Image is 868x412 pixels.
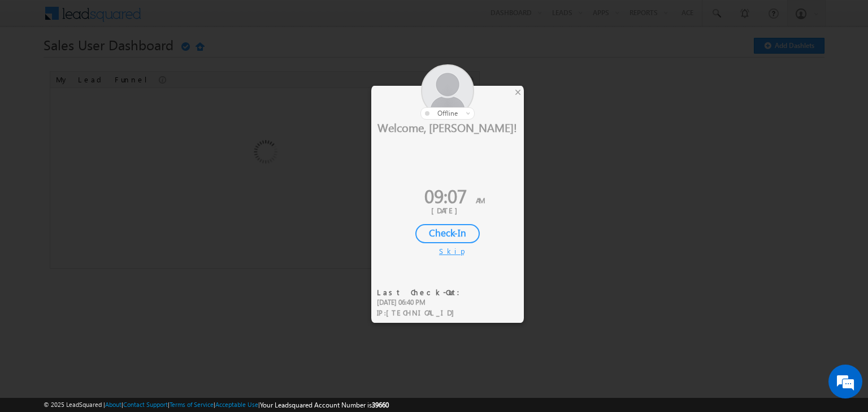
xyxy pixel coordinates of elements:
span: © 2025 LeadSquared | | | | | [44,400,389,410]
span: 39660 [372,401,389,409]
a: About [105,401,121,408]
span: 09:07 [424,183,467,208]
span: AM [476,195,485,205]
span: Your Leadsquared Account Number is [260,401,389,409]
a: Contact Support [123,401,168,408]
span: offline [437,109,458,117]
div: Last Check-Out: [377,287,467,297]
div: Check-In [415,224,480,243]
span: [TECHNICAL_ID] [386,308,460,317]
div: Skip [439,246,456,256]
div: × [512,86,524,98]
div: Welcome, [PERSON_NAME]! [371,120,524,134]
div: IP : [377,308,467,318]
div: [DATE] 06:40 PM [377,297,467,308]
div: [DATE] [380,205,515,216]
a: Terms of Service [170,401,214,408]
a: Acceptable Use [215,401,258,408]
